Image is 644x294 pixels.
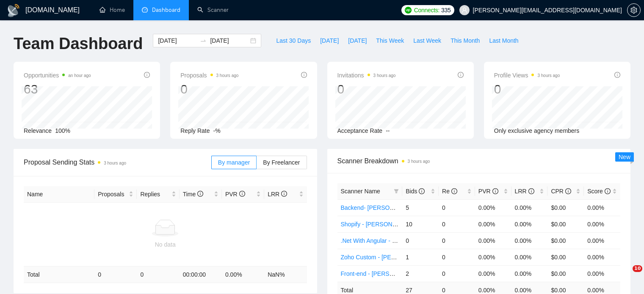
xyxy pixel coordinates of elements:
span: Proposal Sending Stats [24,157,211,168]
span: user [462,7,467,13]
span: info-circle [492,188,498,194]
span: [DATE] [320,36,339,45]
span: info-circle [528,188,534,194]
td: 0.00% [475,232,511,249]
a: Shopify - [PERSON_NAME] [341,221,415,228]
th: Name [24,186,94,203]
span: This Week [376,36,404,45]
td: $0.00 [547,249,584,265]
div: 0 [180,81,238,97]
span: info-circle [451,188,457,194]
span: Dashboard [152,6,180,14]
span: LRR [515,188,534,195]
span: Only exclusive agency members [494,127,580,134]
td: $0.00 [547,265,584,282]
div: No data [27,240,304,249]
span: info-circle [419,188,425,194]
a: Backend- [PERSON_NAME] [341,204,416,211]
span: Re [442,188,457,195]
span: info-circle [605,188,611,194]
span: By manager [218,159,250,166]
a: Zoho Custom - [PERSON_NAME] [341,254,431,261]
td: 0.00% [475,216,511,232]
span: Bids [406,188,425,195]
td: 2 [402,265,439,282]
td: 0.00% [584,265,620,282]
span: Last 30 Days [276,36,311,45]
span: Connects: [414,5,439,15]
td: 0 [402,232,439,249]
span: Reply Rate [180,127,210,134]
th: Proposals [94,186,137,203]
span: setting [627,7,640,14]
span: Last Week [413,36,441,45]
span: This Month [451,36,480,45]
span: info-circle [301,72,307,78]
td: 1 [402,249,439,265]
span: dashboard [142,7,148,13]
div: 63 [24,81,91,97]
button: Last Week [409,34,446,47]
td: 0 [94,267,137,283]
div: 0 [337,81,396,97]
span: info-circle [281,191,287,197]
a: Front-end - [PERSON_NAME] [341,270,420,277]
td: 0.00% [511,216,548,232]
th: Replies [137,186,179,203]
td: 0 [439,232,475,249]
span: info-circle [565,188,571,194]
span: Score [587,188,610,195]
td: 00:00:00 [180,267,222,283]
span: Replies [140,190,169,199]
img: logo [7,4,20,17]
span: -% [213,127,221,134]
td: 0 [137,267,179,283]
span: Time [183,191,203,198]
input: End date [210,36,249,45]
span: LRR [268,191,287,198]
span: CPR [551,188,571,195]
span: Invitations [337,70,396,80]
button: This Week [371,34,409,47]
span: info-circle [239,191,245,197]
td: $0.00 [547,199,584,216]
td: 0.00% [511,265,548,282]
span: info-circle [458,72,464,78]
td: 0.00% [475,265,511,282]
td: 10 [402,216,439,232]
span: info-circle [197,191,203,197]
td: 0.00% [511,249,548,265]
td: $0.00 [547,232,584,249]
span: Profile Views [494,70,560,80]
td: 0.00% [511,232,548,249]
td: NaN % [264,267,307,283]
span: By Freelancer [263,159,300,166]
td: 0.00% [584,249,620,265]
button: setting [627,3,641,17]
td: $0.00 [547,216,584,232]
span: [DATE] [348,36,367,45]
td: 0.00% [584,232,620,249]
span: swap-right [200,37,207,44]
span: Relevance [24,127,52,134]
td: 0 [439,265,475,282]
td: 0.00% [475,199,511,216]
button: Last Month [484,34,523,47]
span: filter [394,189,399,194]
span: info-circle [144,72,150,78]
td: 0.00% [584,216,620,232]
td: 0.00% [511,199,548,216]
td: 0.00 % [222,267,264,283]
span: Proposals [180,70,238,80]
button: [DATE] [315,34,343,47]
span: New [619,154,630,160]
span: info-circle [614,72,620,78]
button: Last 30 Days [271,34,315,47]
span: filter [392,185,401,198]
span: PVR [225,191,245,198]
time: 3 hours ago [537,73,560,78]
td: Total [24,267,94,283]
time: 3 hours ago [104,161,126,165]
a: setting [627,7,641,14]
time: an hour ago [68,73,91,78]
